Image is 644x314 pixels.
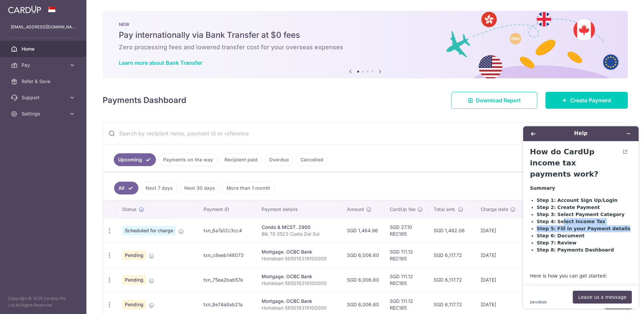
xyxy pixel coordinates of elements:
a: Payments on the way [159,153,217,166]
div: Mortgage. OCBC Bank [262,248,336,255]
span: CardUp fee [390,206,415,213]
img: CardUp [8,5,41,14]
a: Upcoming [114,153,156,166]
span: Support [22,94,66,101]
td: txn_75ea2bab57e [198,267,257,292]
p: Homeloan 585018319100000 [262,280,336,287]
a: More than 1 month [222,182,275,194]
a: Next 7 days [141,182,177,194]
td: SGD 1,492.06 [428,218,475,243]
p: Homeloan 585018319100000 [262,305,336,311]
td: SGD 6,006.60 [342,267,384,292]
span: Help [17,5,31,11]
p: Blk 78 0523 Costa Del Sol [262,231,336,237]
h5: Pay internationally via Bank Transfer at $0 fees [119,30,612,41]
span: Pending [122,275,146,285]
span: Home [22,46,66,52]
span: Pay [22,62,66,69]
span: Status [122,206,137,213]
td: [DATE] [475,267,527,292]
span: Pending [122,300,146,309]
span: Pending [122,251,146,260]
div: Mortgage. OCBC Bank [262,273,336,280]
span: Settings [22,110,66,117]
td: SGD 6,006.60 [342,243,384,267]
h4: Payments Dashboard [103,94,186,106]
span: Create Payment [570,96,611,104]
p: [EMAIL_ADDRESS][DOMAIN_NAME] [11,24,76,30]
span: Refer & Save [22,78,66,85]
td: SGD 6,117.72 [428,243,475,267]
img: Bank transfer banner [103,11,628,78]
span: Download Report [476,96,521,104]
td: [DATE] [475,243,527,267]
a: Download Report [451,92,537,109]
th: Payment ID [198,201,257,218]
td: SGD 27.10 REC185 [384,218,428,243]
iframe: Find more information here [518,121,644,314]
div: Condo & MCST. 2900 [262,224,336,231]
h6: Zero processing fees and lowered transfer cost for your overseas expenses [119,43,612,51]
span: Total amt. [434,206,456,213]
input: Search by recipient name, payment id or reference [103,123,611,144]
td: SGD 6,117.72 [428,267,475,292]
a: Create Payment [545,92,628,109]
td: SGD 1,464.96 [342,218,384,243]
td: txn_6a7a12c3cc4 [198,218,257,243]
th: Payment details [256,201,341,218]
td: SGD 111.12 REC185 [384,243,428,267]
td: [DATE] [475,218,527,243]
a: All [114,182,138,194]
a: Overdue [265,153,293,166]
a: Learn more about Bank Transfer [119,59,202,66]
p: NEW [119,22,612,27]
a: Cancelled [296,153,328,166]
a: Recipient paid [220,153,262,166]
span: Scheduled for charge [122,226,176,235]
span: Amount [347,206,364,213]
td: SGD 111.12 REC185 [384,267,428,292]
span: Charge date [481,206,508,213]
td: txn_c8eeb148073 [198,243,257,267]
div: Mortgage. OCBC Bank [262,298,336,305]
p: Homeloan 585018319100000 [262,255,336,262]
a: Next 30 days [180,182,219,194]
